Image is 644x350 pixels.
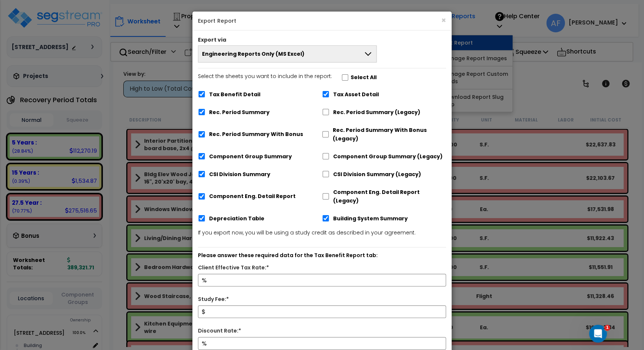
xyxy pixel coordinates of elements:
label: Component Eng. Detail Report [209,192,296,201]
label: Component Eng. Detail Report (Legacy) [333,188,446,205]
label: Building System Summary [333,214,408,223]
label: CSI Division Summary (Legacy) [333,170,421,179]
label: Rec. Period Summary [209,108,270,117]
input: Select the sheets you want to include in the report:Select All [341,74,349,81]
span: 1 [604,325,610,331]
h5: Export Report [198,17,446,25]
button: × [441,16,446,24]
p: If you export now, you will be using a study credit as described in your agreement. [198,229,446,237]
label: Rec. Period Summary (Legacy) [333,108,420,117]
label: Export via [198,36,226,43]
label: Component Group Summary [209,152,292,161]
label: Tax Benefit Detail [209,90,260,99]
label: CSI Division Summary [209,170,270,179]
label: Tax Asset Detail [333,90,379,99]
span: % [202,339,207,347]
label: Rec. Period Summary With Bonus (Legacy) [333,126,446,143]
label: Select All [351,73,377,82]
label: Rec. Period Summary With Bonus [209,130,303,139]
p: Please answer these required data for the Tax Benefit Report tab: [198,251,446,260]
span: $ [202,307,206,316]
span: % [202,276,207,284]
label: Study Fee:* [198,295,229,304]
label: Discount Rate:* [198,327,241,335]
span: Engineering Reports Only (MS Excel) [202,50,305,58]
label: Component Group Summary (Legacy) [333,152,443,161]
p: Select the sheets you want to include in the report: [198,72,332,81]
iframe: Intercom live chat [589,325,607,343]
label: Depreciation Table [209,214,264,223]
button: Engineering Reports Only (MS Excel) [198,45,377,62]
label: Client Effective Tax Rate:* [198,263,269,272]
